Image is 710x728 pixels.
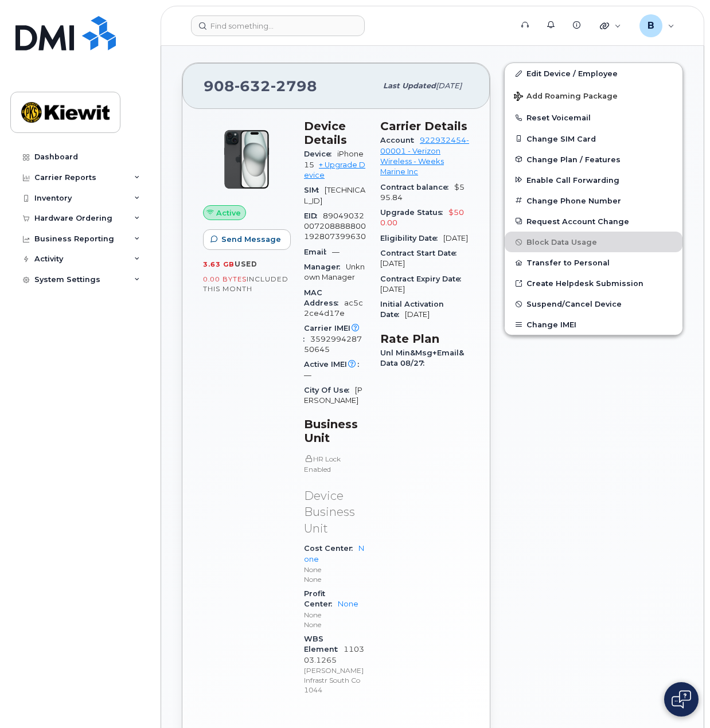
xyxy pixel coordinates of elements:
[380,119,469,133] h3: Carrier Details
[304,635,344,653] span: WBS Element
[304,150,337,158] span: Device
[380,208,448,217] span: Upgrade Status
[380,183,454,191] span: Contract balance
[212,125,281,194] img: iPhone_15_Black.png
[304,288,344,307] span: MAC Address
[304,186,365,205] span: [TECHNICAL_ID]
[304,574,366,584] p: None
[436,81,462,90] span: [DATE]
[304,620,366,629] p: None
[304,371,311,379] span: —
[380,249,462,257] span: Contract Start Date
[672,690,691,709] img: Open chat
[505,273,682,293] a: Create Helpdesk Submission
[505,252,682,273] button: Transfer to Personal
[216,208,241,218] span: Active
[505,190,682,211] button: Change Phone Number
[304,161,365,179] a: + Upgrade Device
[631,14,682,37] div: Bethany.Callaway
[304,186,325,194] span: SIM
[505,293,682,314] button: Suspend/Cancel Device
[380,349,464,367] span: Unl Min&Msg+Email&Data 08/27
[271,77,317,95] span: 2798
[526,175,619,184] span: Enable Call Forwarding
[304,119,366,147] h3: Device Details
[505,149,682,170] button: Change Plan / Features
[332,248,340,256] span: —
[380,275,467,283] span: Contract Expiry Date
[505,314,682,335] button: Change IMEI
[304,386,355,394] span: City Of Use
[304,565,366,574] p: None
[304,212,323,220] span: EID
[304,212,366,241] span: 89049032007208888800192807399630
[304,610,366,620] p: None
[647,19,654,33] span: B
[592,14,629,37] div: Quicklinks
[203,275,288,293] span: included this month
[235,260,258,268] span: used
[526,300,622,308] span: Suspend/Cancel Device
[380,234,443,242] span: Eligibility Date
[380,183,465,202] span: $595.84
[203,229,291,250] button: Send Message
[505,128,682,149] button: Change SIM Card
[304,335,362,354] span: 359299428750645
[304,544,364,563] a: None
[304,263,346,271] span: Manager
[505,84,682,107] button: Add Roaming Package
[380,259,405,268] span: [DATE]
[380,136,469,176] a: 922932454-00001 - Verizon Wireless - Weeks Marine Inc
[221,234,281,245] span: Send Message
[380,332,469,346] h3: Rate Plan
[304,666,366,685] p: [PERSON_NAME] Infrastr South Co
[304,360,365,369] span: Active IMEI
[235,77,271,95] span: 632
[203,275,247,283] span: 0.00 Bytes
[380,136,420,144] span: Account
[304,150,364,169] span: iPhone 15
[380,300,444,319] span: Initial Activation Date
[505,107,682,128] button: Reset Voicemail
[505,211,682,232] button: Request Account Change
[304,454,366,473] p: HR Lock Enabled
[304,645,364,664] a: 110303.1265
[304,589,338,608] span: Profit Center
[405,310,430,319] span: [DATE]
[380,285,405,293] span: [DATE]
[304,685,366,695] p: 1044
[203,260,235,268] span: 3.63 GB
[304,248,332,256] span: Email
[204,77,317,95] span: 908
[304,324,362,343] span: Carrier IMEI
[505,232,682,252] button: Block Data Usage
[304,488,366,537] p: Device Business Unit
[191,15,365,36] input: Find something...
[304,544,358,553] span: Cost Center
[443,234,468,242] span: [DATE]
[338,600,358,608] a: None
[505,63,682,84] a: Edit Device / Employee
[514,92,618,103] span: Add Roaming Package
[304,417,366,445] h3: Business Unit
[526,155,621,163] span: Change Plan / Features
[505,170,682,190] button: Enable Call Forwarding
[383,81,436,90] span: Last updated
